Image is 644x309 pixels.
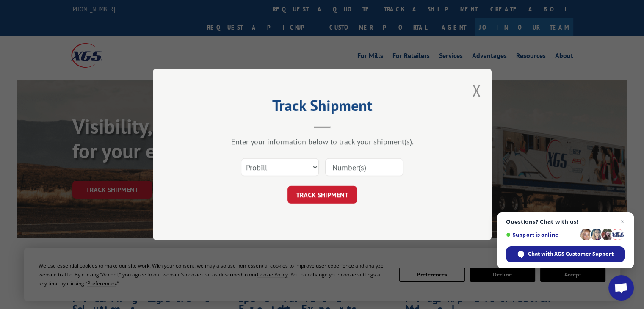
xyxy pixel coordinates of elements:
[617,217,627,227] span: Close chat
[472,79,481,102] button: Close modal
[608,275,634,301] div: Open chat
[195,99,449,116] h2: Track Shipment
[506,246,625,262] div: Chat with XGS Customer Support
[506,218,625,225] span: Questions? Chat with us!
[325,159,403,177] input: Number(s)
[287,186,357,204] button: TRACK SHIPMENT
[528,250,614,258] span: Chat with XGS Customer Support
[195,137,449,147] div: Enter your information below to track your shipment(s).
[506,232,577,238] span: Support is online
